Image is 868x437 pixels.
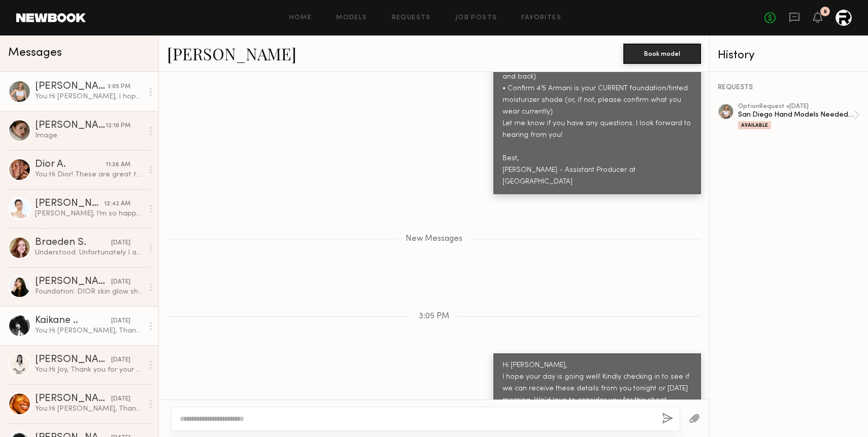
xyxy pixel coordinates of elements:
div: 8 [823,9,827,15]
div: [PERSON_NAME] [35,394,111,404]
div: 12:10 PM [106,121,130,131]
div: Kaikane .. [35,316,111,326]
div: [PERSON_NAME] [35,82,108,92]
span: New Messages [406,235,462,243]
a: Favorites [521,15,561,21]
div: You: Hi Joy, Thank you for your submission to our "San Diego Hand Model Needed (9/4)" job post! W... [35,365,143,375]
div: [PERSON_NAME] [35,355,111,365]
a: [PERSON_NAME] [167,43,296,64]
div: San Diego Hand Models Needed (9/4) [738,110,854,120]
div: option Request • [DATE] [738,103,854,110]
div: [DATE] [111,394,130,404]
div: Braeden S. [35,238,111,248]
div: Hi [PERSON_NAME], I hope your day is going well! Kindly checking in to see if we can receive thes... [503,360,692,418]
div: [DATE] [111,238,130,248]
div: REQUESTS [718,84,860,91]
div: You: Hi Dior! These are great thank you. For your shade in Hourglass, I don't see any shades call... [35,170,143,179]
a: Home [289,15,312,21]
div: 3:05 PM [108,82,130,92]
a: Models [336,15,367,21]
div: [DATE] [111,277,130,287]
div: History [718,50,860,61]
div: 12:42 AM [104,199,130,209]
button: Book model [623,44,701,64]
div: 11:38 AM [106,160,130,170]
div: [PERSON_NAME] [35,199,104,209]
div: Foundation: DIOR skin glow shade 3WP warm peach [35,287,143,297]
a: optionRequest •[DATE]San Diego Hand Models Needed (9/4)Available [738,103,860,129]
div: Available [738,121,771,129]
div: [DATE] [111,355,130,365]
div: Image [35,131,143,140]
span: Messages [8,47,62,59]
div: [PERSON_NAME] [35,121,106,131]
a: Book model [623,49,701,57]
div: You: Hi [PERSON_NAME], Thank you for your submission to our "San Diego Hand Model Needed (9/4)" j... [35,326,143,336]
div: [DATE] [111,316,130,326]
div: [PERSON_NAME], I’m so happy to be considered- unfortunately I’m no longer available! I hope we ca... [35,209,143,218]
div: You: Hi [PERSON_NAME], I hope your day is going well! Kindly checking in to see if we can receive... [35,92,143,101]
div: Dior A. [35,160,106,170]
a: Requests [392,15,431,21]
div: [PERSON_NAME] [35,277,111,287]
div: Understood. Unfortunately I am not available for that but please do keep me in mind for future pr... [35,248,143,258]
a: Job Posts [455,15,497,21]
span: 3:05 PM [419,312,449,321]
div: You: Hi [PERSON_NAME], Thank you for your submission to our "San Diego Hand Model Needed (9/4)" j... [35,404,143,414]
